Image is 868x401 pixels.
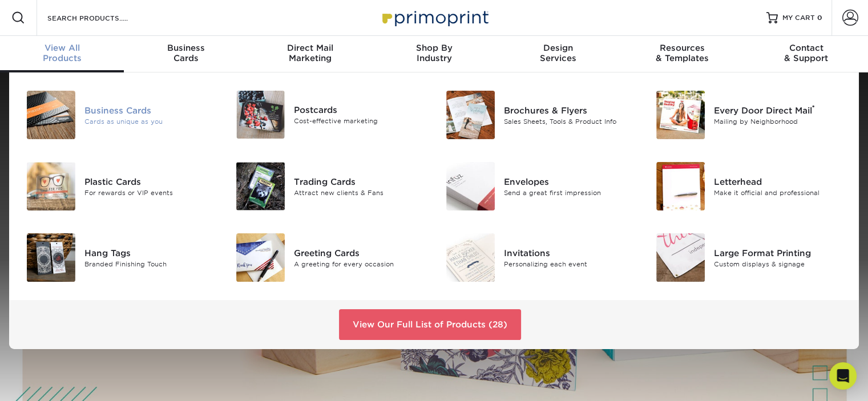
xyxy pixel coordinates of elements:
[829,362,857,390] div: Open Intercom Messenger
[817,14,822,22] span: 0
[236,91,285,139] img: Postcards
[233,86,426,143] a: Postcards Postcards Cost-effective marketing
[27,162,75,210] img: Plastic Cards
[84,116,216,126] div: Cards as unique as you
[620,36,744,72] a: Resources& Templates
[504,104,635,116] div: Brochures & Flyers
[446,233,495,282] img: Invitations
[294,259,425,269] div: A greeting for every occasion
[744,43,868,63] div: & Support
[23,157,216,215] a: Plastic Cards Plastic Cards For rewards or VIP events
[27,91,75,139] img: Business Cards
[744,43,868,53] span: Contact
[714,104,845,116] div: Every Door Direct Mail
[496,43,620,53] span: Design
[443,86,636,144] a: Brochures & Flyers Brochures & Flyers Sales Sheets, Tools & Product Info
[233,157,426,215] a: Trading Cards Trading Cards Attract new clients & Fans
[372,36,496,72] a: Shop ByIndustry
[84,175,216,188] div: Plastic Cards
[504,246,635,259] div: Invitations
[377,5,491,30] img: Primoprint
[714,175,845,188] div: Letterhead
[504,116,635,126] div: Sales Sheets, Tools & Product Info
[372,43,496,53] span: Shop By
[248,43,372,63] div: Marketing
[652,86,845,144] a: Every Door Direct Mail Every Door Direct Mail® Mailing by Neighborhood
[443,157,636,215] a: Envelopes Envelopes Send a great first impression
[714,116,845,126] div: Mailing by Neighborhood
[714,259,845,269] div: Custom displays & signage
[620,43,744,63] div: & Templates
[46,11,158,25] input: SEARCH PRODUCTS.....
[124,36,248,72] a: BusinessCards
[496,36,620,72] a: DesignServices
[652,229,845,286] a: Large Format Printing Large Format Printing Custom displays & signage
[233,229,426,286] a: Greeting Cards Greeting Cards A greeting for every occasion
[27,233,75,282] img: Hang Tags
[656,91,705,139] img: Every Door Direct Mail
[294,104,425,116] div: Postcards
[446,91,495,139] img: Brochures & Flyers
[236,162,285,210] img: Trading Cards
[812,104,815,112] sup: ®
[124,43,248,53] span: Business
[236,233,285,282] img: Greeting Cards
[782,13,815,23] span: MY CART
[372,43,496,63] div: Industry
[652,157,845,215] a: Letterhead Letterhead Make it official and professional
[620,43,744,53] span: Resources
[248,36,372,72] a: Direct MailMarketing
[294,188,425,197] div: Attract new clients & Fans
[656,233,705,282] img: Large Format Printing
[84,104,216,116] div: Business Cards
[339,309,521,340] a: View Our Full List of Products (28)
[84,259,216,269] div: Branded Finishing Touch
[124,43,248,63] div: Cards
[248,43,372,53] span: Direct Mail
[744,36,868,72] a: Contact& Support
[23,86,216,144] a: Business Cards Business Cards Cards as unique as you
[504,188,635,197] div: Send a great first impression
[443,229,636,286] a: Invitations Invitations Personalizing each event
[294,116,425,126] div: Cost-effective marketing
[446,162,495,210] img: Envelopes
[504,259,635,269] div: Personalizing each event
[496,43,620,63] div: Services
[294,246,425,259] div: Greeting Cards
[294,175,425,188] div: Trading Cards
[714,246,845,259] div: Large Format Printing
[84,246,216,259] div: Hang Tags
[84,188,216,197] div: For rewards or VIP events
[656,162,705,210] img: Letterhead
[23,229,216,286] a: Hang Tags Hang Tags Branded Finishing Touch
[714,188,845,197] div: Make it official and professional
[504,175,635,188] div: Envelopes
